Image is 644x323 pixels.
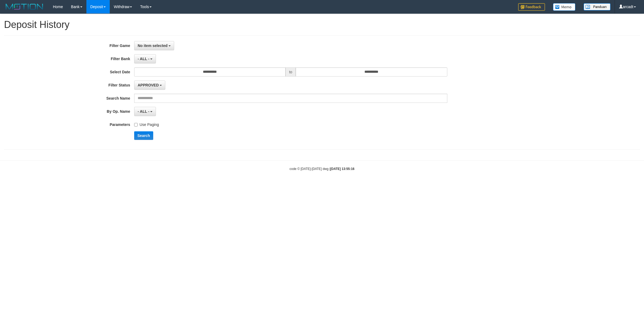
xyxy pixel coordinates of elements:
[134,41,174,50] button: No item selected
[4,19,640,30] h1: Deposit History
[4,3,45,11] img: MOTION_logo.png
[134,123,138,126] input: Use Paging
[138,57,149,61] span: - ALL -
[134,54,156,63] button: - ALL -
[290,167,354,171] small: code © [DATE]-[DATE] dwg |
[138,43,167,48] span: No item selected
[134,131,153,140] button: Search
[584,3,610,10] img: panduan.png
[330,167,354,171] strong: [DATE] 13:55:16
[553,3,576,11] img: Button%20Memo.svg
[134,81,165,90] button: APPROVED
[286,67,296,77] span: to
[134,107,156,116] button: - ALL -
[138,83,159,87] span: APPROVED
[134,120,159,127] label: Use Paging
[518,3,545,11] img: Feedback.jpg
[138,109,149,114] span: - ALL -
